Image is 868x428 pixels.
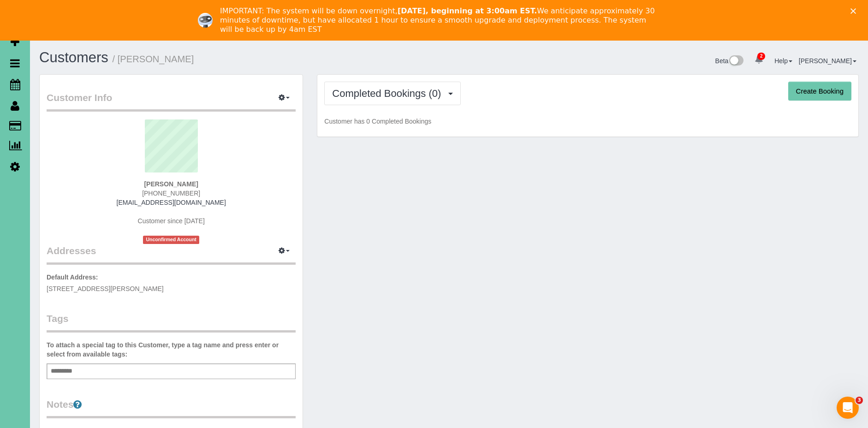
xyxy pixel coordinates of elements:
a: [PERSON_NAME] [799,57,856,65]
small: / [PERSON_NAME] [113,54,194,64]
span: Customer since [DATE] [138,217,205,225]
label: To attach a special tag to this Customer, type a tag name and press enter or select from availabl... [47,340,296,359]
button: Completed Bookings (0) [324,82,461,105]
span: Completed Bookings (0) [332,88,446,99]
a: [EMAIL_ADDRESS][DOMAIN_NAME] [117,199,226,206]
span: [STREET_ADDRESS][PERSON_NAME] [47,285,164,292]
a: Help [774,57,792,65]
button: Create Booking [788,82,851,101]
strong: [PERSON_NAME] [144,180,198,188]
img: Profile image for Ellie [198,13,213,28]
span: [PHONE_NUMBER] [142,190,200,197]
div: IMPORTANT: The system will be down overnight, We anticipate approximately 30 minutes of downtime,... [220,6,655,34]
a: Customers [39,49,108,65]
label: Default Address: [47,273,98,282]
legend: Tags [47,312,296,333]
div: Close [850,8,860,14]
legend: Customer Info [47,91,296,112]
p: Customer has 0 Completed Bookings [324,117,851,126]
legend: Notes [47,398,296,418]
span: 3 [856,397,863,404]
iframe: Intercom live chat [837,397,859,419]
a: 2 [750,50,768,70]
img: New interface [728,55,743,67]
span: 2 [757,53,765,60]
span: Unconfirmed Account [143,236,199,244]
b: [DATE], beginning at 3:00am EST. [398,6,537,15]
a: Beta [715,57,744,65]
